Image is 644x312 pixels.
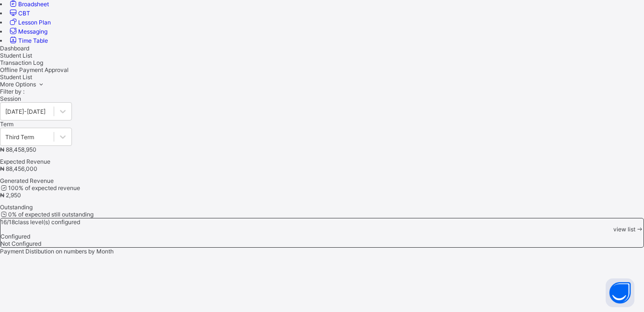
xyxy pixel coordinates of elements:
[8,37,48,44] a: Time Table
[8,28,47,35] a: Messaging
[613,226,635,233] span: view list
[18,0,49,8] span: Broadsheet
[8,19,51,26] a: Lesson Plan
[0,233,30,240] span: Configured
[8,10,30,17] a: CBT
[0,240,41,247] span: Not Configured
[18,19,51,26] span: Lesson Plan
[18,37,48,44] span: Time Table
[5,108,46,115] div: [DATE]-[DATE]
[606,278,634,307] button: Open asap
[7,218,80,226] span: / 18 class level(s) configured
[96,248,114,255] span: Month
[8,0,49,8] a: Broadsheet
[5,133,34,140] div: Third Term
[18,10,30,17] span: CBT
[18,28,47,35] span: Messaging
[0,218,7,226] span: 16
